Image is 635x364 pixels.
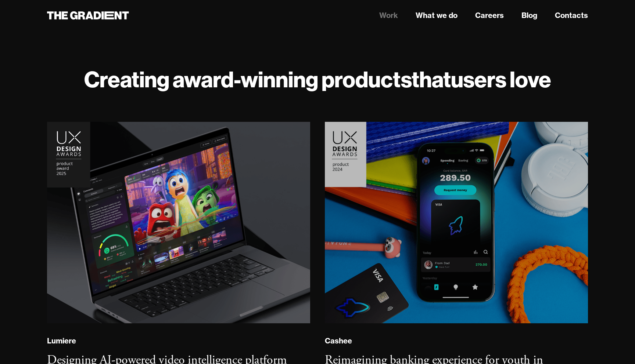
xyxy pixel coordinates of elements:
a: What we do [416,10,458,21]
a: Contacts [555,10,588,21]
a: Blog [521,10,537,21]
h1: Creating award-winning products users love [47,66,588,92]
strong: that [412,65,451,93]
a: Work [379,10,398,21]
div: Cashee [325,336,352,346]
div: Lumiere [47,336,76,346]
a: Careers [475,10,504,21]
